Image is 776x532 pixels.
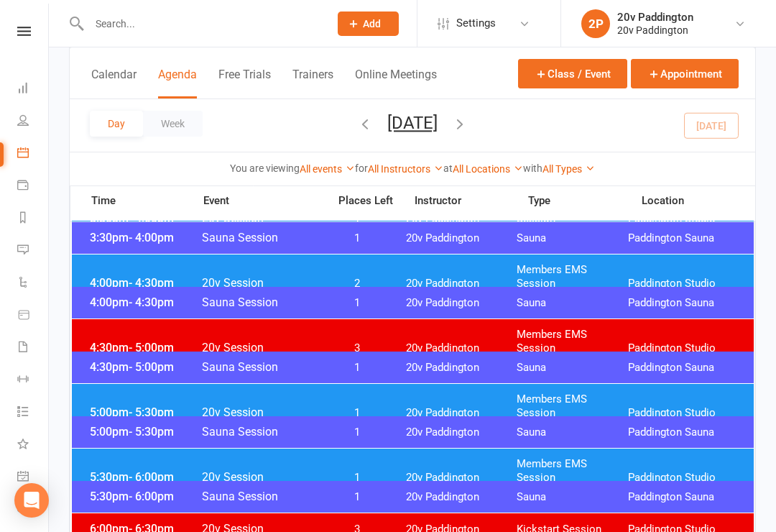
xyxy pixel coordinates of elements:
span: Location [642,196,755,206]
span: 20v Paddington [406,361,517,375]
span: 20v Paddington [406,426,517,439]
button: Day [90,111,143,137]
span: Sauna Session [201,231,320,244]
span: Members EMS Session [517,457,628,485]
span: 20v Paddington [406,406,517,420]
strong: for [355,162,368,174]
button: Add [338,12,399,36]
div: 20v Paddington [617,11,693,24]
span: - 5:00pm [129,341,174,354]
span: 5:00pm [86,405,201,419]
span: 20v Paddington [406,296,517,310]
span: Paddington Sauna [628,361,739,375]
div: 2P [581,9,610,38]
span: - 4:00pm [129,231,174,244]
span: Sauna [517,296,628,310]
span: 20v Paddington [406,471,517,485]
span: 3 [320,341,395,355]
span: 20v Session [201,405,320,419]
span: 20v Paddington [406,341,517,355]
div: 20v Paddington [617,24,693,37]
span: 20v Paddington [406,490,517,504]
span: Paddington Studio [628,341,739,355]
span: 4:30pm [86,341,201,354]
span: Sauna [517,490,628,504]
span: 20v Paddington [406,231,517,245]
span: 1 [320,296,395,310]
span: Sauna [517,361,628,375]
span: Event [203,194,328,208]
a: All Types [542,163,595,175]
span: 3:30pm [86,231,201,244]
strong: with [523,162,542,174]
span: 5:30pm [86,470,201,484]
span: 20v Session [201,470,320,484]
span: 4:00pm [86,276,201,290]
button: Calendar [91,68,137,98]
strong: at [443,162,453,174]
a: Dashboard [17,73,50,106]
span: - 6:00pm [129,490,174,503]
span: Type [528,196,642,206]
a: What's New [17,429,50,462]
span: - 5:30pm [129,425,174,439]
span: Sauna Session [201,425,320,439]
span: 1 [320,490,395,504]
span: 1 [320,471,395,485]
button: Free Trials [218,68,271,98]
span: Members EMS Session [517,393,628,420]
span: 20v Session [201,341,320,354]
span: Settings [456,7,496,40]
span: Instructor [415,196,528,206]
button: Appointment [631,59,739,88]
span: 5:00pm [86,425,201,439]
a: Product Sales [17,300,50,332]
span: Paddington Sauna [628,426,739,439]
span: Paddington Sauna [628,231,739,245]
span: - 6:00pm [129,470,174,484]
span: Paddington Studio [628,406,739,420]
span: Paddington Studio [628,471,739,485]
span: Add [363,18,381,29]
span: 20v Paddington [406,277,517,290]
a: All Locations [453,163,523,175]
button: Agenda [158,68,197,98]
button: Online Meetings [355,68,437,98]
div: Open Intercom Messenger [14,483,49,518]
span: 1 [320,426,395,439]
span: Sauna Session [201,490,320,503]
a: Payments [17,170,50,203]
span: Time [88,194,203,211]
span: Members EMS Session [517,263,628,290]
input: Search... [85,14,319,34]
span: - 4:30pm [129,276,174,290]
span: Sauna Session [201,360,320,374]
button: Trainers [292,68,333,98]
span: 4:30pm [86,360,201,374]
button: [DATE] [387,113,438,133]
a: Calendar [17,138,50,170]
a: All Instructors [368,163,443,175]
span: 4:00pm [86,295,201,309]
a: All events [300,163,355,175]
strong: You are viewing [230,162,300,174]
span: 20v Session [201,276,320,290]
button: Class / Event [518,59,627,88]
span: Paddington Sauna [628,490,739,504]
span: - 4:30pm [129,295,174,309]
a: Reports [17,203,50,235]
span: - 5:00pm [129,360,174,374]
span: Paddington Studio [628,277,739,290]
span: 1 [320,361,395,375]
a: People [17,106,50,138]
span: Sauna [517,231,628,245]
span: 5:30pm [86,490,201,503]
span: 1 [320,231,395,245]
span: Sauna [517,426,628,439]
button: Week [143,111,203,137]
span: Paddington Sauna [628,296,739,310]
span: Sauna Session [201,295,320,309]
a: General attendance kiosk mode [17,462,50,494]
span: Members EMS Session [517,328,628,355]
span: - 5:30pm [129,405,174,419]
